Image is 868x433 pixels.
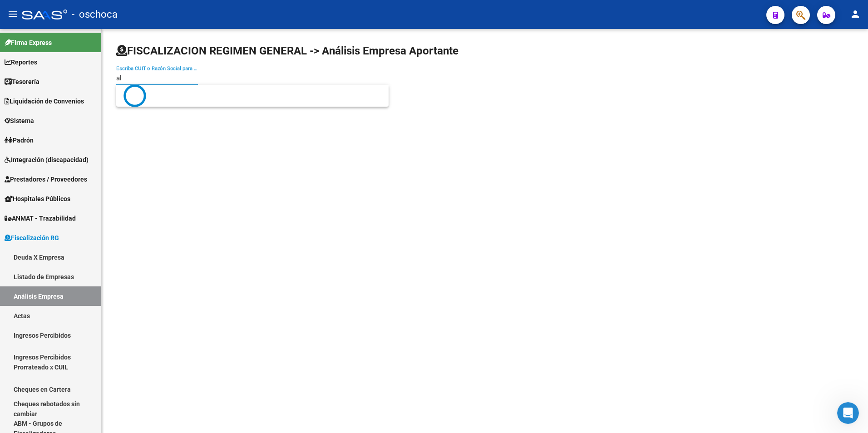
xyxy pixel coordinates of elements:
span: Sistema [5,116,34,126]
span: Liquidación de Convenios [5,96,84,106]
mat-icon: person [850,9,861,20]
mat-icon: menu [7,9,18,20]
span: Integración (discapacidad) [5,155,89,165]
span: Fiscalización RG [5,233,59,243]
span: Hospitales Públicos [5,194,70,204]
span: ANMAT - Trazabilidad [5,213,76,223]
h1: FISCALIZACION REGIMEN GENERAL -> Análisis Empresa Aportante [116,44,459,58]
span: Reportes [5,57,37,67]
span: - oschoca [72,5,118,25]
span: Padrón [5,135,34,145]
span: Tesorería [5,77,39,87]
span: Firma Express [5,38,52,48]
iframe: Intercom live chat [837,402,859,424]
span: Prestadores / Proveedores [5,174,87,184]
